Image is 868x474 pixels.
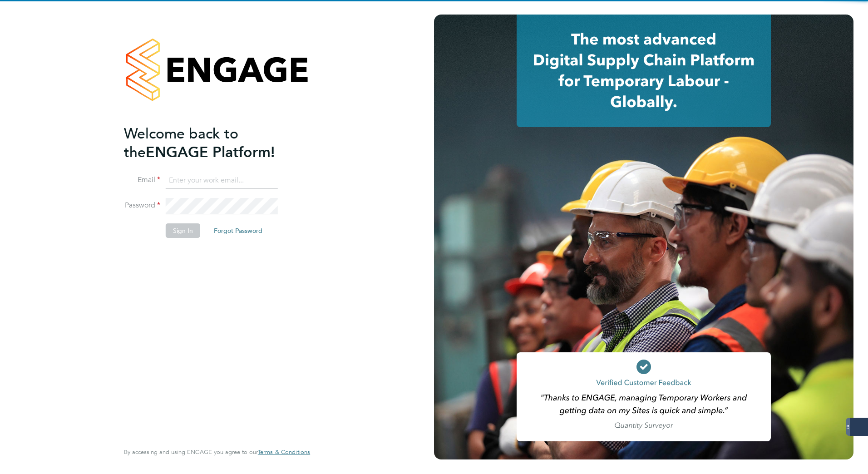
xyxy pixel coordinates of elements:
[124,125,238,161] span: Welcome back to the
[124,175,160,185] label: Email
[166,223,200,238] button: Sign In
[124,201,160,210] label: Password
[124,124,301,162] h2: ENGAGE Platform!
[258,448,310,456] span: Terms & Conditions
[124,448,310,456] span: By accessing and using ENGAGE you agree to our
[166,173,278,189] input: Enter your work email...
[258,449,310,456] a: Terms & Conditions
[207,223,270,238] button: Forgot Password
